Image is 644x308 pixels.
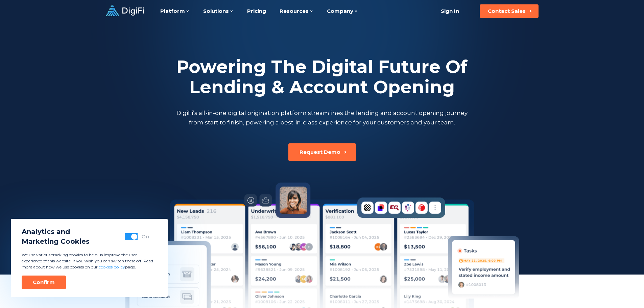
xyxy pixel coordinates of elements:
[288,143,356,161] button: Request Demo
[488,8,526,15] div: Contact Sales
[300,149,340,156] div: Request Demo
[99,264,125,269] a: cookies policy
[433,4,468,18] a: Sign In
[33,279,55,286] div: Confirm
[480,4,539,18] button: Contact Sales
[22,227,90,237] span: Analytics and
[22,276,66,289] button: Confirm
[22,252,157,270] p: We use various tracking cookies to help us improve the user experience of this website. If you wi...
[175,108,469,127] p: DigiFi’s all-in-one digital origination platform streamlines the lending and account opening jour...
[142,233,149,240] div: On
[22,237,90,246] span: Marketing Cookies
[175,57,469,97] h2: Powering The Digital Future Of Lending & Account Opening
